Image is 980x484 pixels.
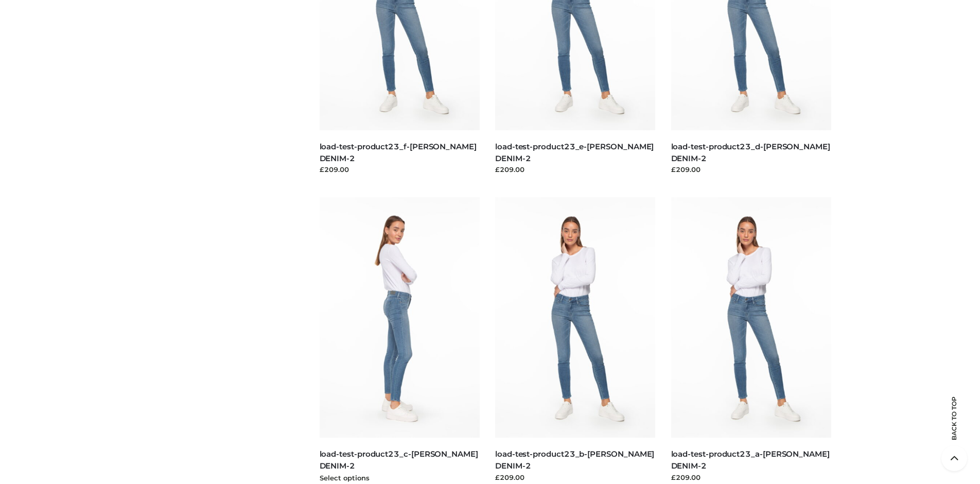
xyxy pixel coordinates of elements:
[320,474,370,482] a: Select options
[495,142,654,163] a: load-test-product23_e-[PERSON_NAME] DENIM-2
[320,142,477,163] a: load-test-product23_f-[PERSON_NAME] DENIM-2
[320,449,478,471] a: load-test-product23_c-[PERSON_NAME] DENIM-2
[495,164,656,175] div: £209.00
[495,472,656,482] div: £209.00
[941,414,967,440] span: Back to top
[671,142,830,163] a: load-test-product23_d-[PERSON_NAME] DENIM-2
[671,449,830,471] a: load-test-product23_a-[PERSON_NAME] DENIM-2
[320,164,480,175] div: £209.00
[671,472,832,482] div: £209.00
[671,164,832,175] div: £209.00
[495,449,654,471] a: load-test-product23_b-[PERSON_NAME] DENIM-2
